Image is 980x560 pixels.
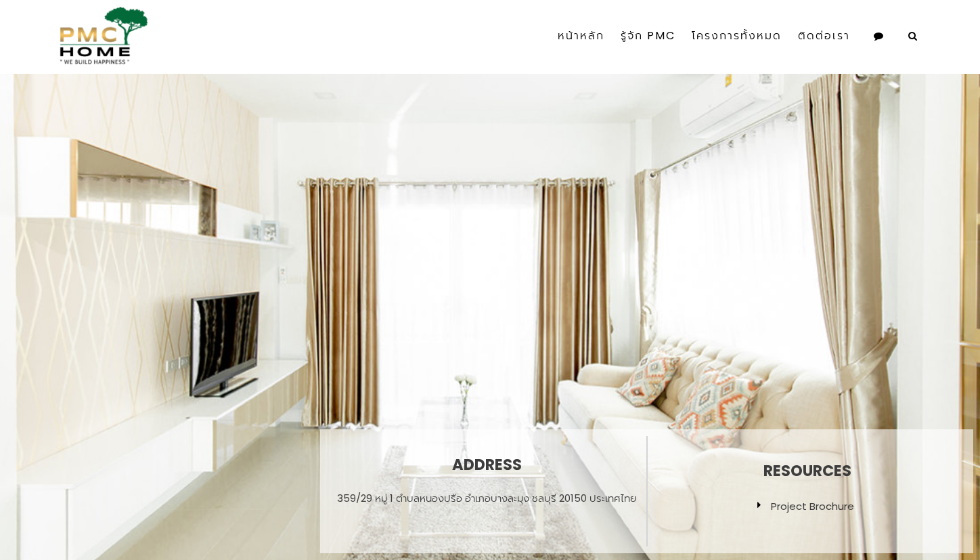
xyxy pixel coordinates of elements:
h3: Resources [757,462,857,479]
h2: Address [337,456,636,473]
a: Project Brochure [771,499,854,513]
p: 359/29 หมู่ 1 ตำบลหนองปรือ อำเภอบางละมุง ชลบุรี 20150 ประเทศไทย [337,490,636,507]
a: หน้าหลัก [550,12,612,60]
a: รู้จัก PMC [612,12,684,60]
a: ติดต่อเรา [790,12,858,60]
img: pmc-logo [54,7,148,64]
a: โครงการทั้งหมด [684,12,790,60]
